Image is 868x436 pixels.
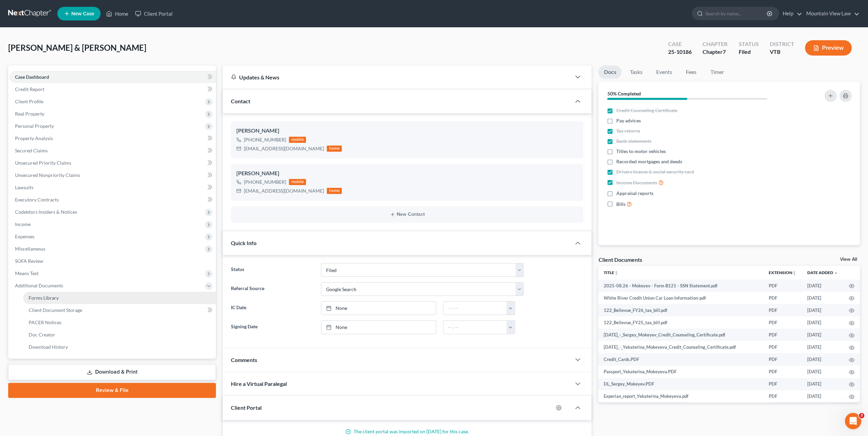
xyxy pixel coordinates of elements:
a: Events [650,65,677,79]
a: Lawsuits [10,181,216,194]
td: PDF [763,316,802,329]
span: SOFA Review [15,258,43,264]
span: 7 [723,48,726,55]
td: [DATE] [802,292,843,304]
td: Credit_Cards.PDF [598,353,763,365]
a: Home [103,7,132,20]
span: Case Dashboard [15,74,49,80]
span: Lawsuits [15,184,33,190]
div: Chapter [703,40,727,48]
span: Credit Report [15,86,44,92]
td: 122_Bellevue_FY26_tax_bill.pdf [598,304,763,316]
span: Secured Claims [15,148,48,153]
a: Download & Print [8,364,216,380]
span: Client Profile [15,99,43,104]
td: White River Credit Union Car Loan Information-pdf [598,292,763,304]
span: Contact [231,98,250,104]
td: [DATE] [802,316,843,329]
td: PDF [763,304,802,316]
span: Miscellaneous [15,246,45,252]
td: DL_Sergey_Mokeyev.PDF [598,378,763,390]
a: Date Added expand_more [807,270,838,275]
div: Case [668,40,692,48]
a: Titleunfold_more [604,270,618,275]
span: Real Property [15,111,44,117]
span: Hire a Virtual Paralegal [231,380,287,387]
td: PDF [763,366,802,378]
div: District [769,40,794,48]
a: Tasks [624,65,648,79]
button: Preview [805,40,852,56]
span: Codebtors Insiders & Notices [15,209,77,215]
span: Client Document Storage [29,307,82,313]
strong: 50% Completed [607,91,641,96]
input: -- : -- [443,321,507,334]
span: Executory Contracts [15,197,59,202]
span: Credit Counseling Certificate [616,107,677,114]
a: Download History [23,341,216,353]
td: [DATE] [802,353,843,365]
label: Referral Source [227,282,317,296]
span: Additional Documents [15,283,63,288]
a: Credit Report [10,83,216,95]
span: Bank statements [616,138,651,145]
span: Pay advices [616,117,641,124]
span: [PERSON_NAME] & [PERSON_NAME] [8,43,146,52]
a: None [321,302,436,315]
a: Client Portal [132,7,176,20]
label: IC Date [227,301,317,315]
td: [DATE]_-_Sergey_Mokeyev_Credit_Counseling_Certificate.pdf [598,329,763,341]
td: PDF [763,341,802,353]
td: [DATE] [802,366,843,378]
span: Quick Info [231,240,256,246]
td: PDF [763,280,802,292]
td: [DATE] [802,378,843,390]
i: expand_more [834,271,838,275]
span: Bills [616,201,625,208]
a: PACER Notices [23,316,216,329]
div: Filed [738,48,759,56]
a: Unsecured Priority Claims [10,157,216,169]
div: 25-10186 [668,48,692,56]
span: Income [15,221,31,227]
a: View All [840,257,857,262]
span: Comments [231,357,257,363]
div: home [327,188,342,194]
td: Experian_report_Yekaterina_Mokeyeva.pdf [598,390,763,403]
div: [EMAIL_ADDRESS][DOMAIN_NAME] [244,187,324,194]
td: PDF [763,353,802,365]
span: Drivers license & social security card [616,168,694,175]
span: 3 [859,413,864,418]
span: Appraisal reports [616,190,653,197]
span: Doc Creator [29,332,55,337]
span: Means Test [15,270,39,276]
td: 2025-08.26 - Mokeyev - Form B121 - SSN Statement.pdf [598,280,763,292]
td: [DATE] [802,329,843,341]
span: Download History [29,344,68,350]
a: Timer [705,65,729,79]
td: Passport_Yekaterina_Mokeyeva.PDF [598,366,763,378]
a: Property Analysis [10,132,216,145]
span: Recorded mortgages and deeds [616,158,682,165]
a: Secured Claims [10,145,216,157]
iframe: Intercom live chat [845,413,861,429]
div: mobile [289,179,306,185]
label: Signing Date [227,320,317,334]
div: [PERSON_NAME] [236,169,578,178]
a: Docs [598,65,621,79]
a: Help [779,7,802,20]
a: Review & File [8,383,216,398]
a: None [321,321,436,334]
span: Client Portal [231,404,262,411]
i: unfold_more [792,271,796,275]
a: Forms Library [23,292,216,304]
a: Case Dashboard [10,71,216,83]
i: unfold_more [614,271,618,275]
td: [DATE] [802,280,843,292]
td: [DATE] [802,304,843,316]
div: [PERSON_NAME] [236,127,578,135]
div: Chapter [703,48,727,56]
a: Mountain View Law [803,7,859,20]
a: Executory Contracts [10,194,216,206]
div: VTB [769,48,794,56]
